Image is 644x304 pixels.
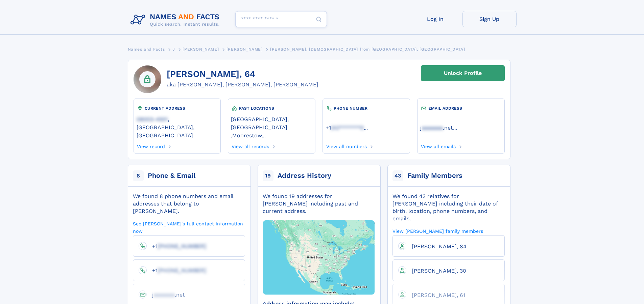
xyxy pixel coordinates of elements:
a: View all numbers [326,142,367,149]
span: 43 [392,170,403,181]
span: [PERSON_NAME] [183,47,219,52]
a: +1[PHONE_NUMBER] [147,267,206,273]
img: Logo Names and Facts [128,11,225,29]
span: aaaaaaa [153,292,175,298]
a: View all records [231,142,269,149]
a: Log In [408,11,462,27]
div: Phone & Email [148,171,195,181]
a: jaaaaaaa.net [147,291,185,298]
div: We found 8 phone numbers and email addresses that belong to [PERSON_NAME]. [133,193,245,215]
span: [PHONE_NUMBER] [158,267,206,274]
a: View [PERSON_NAME] family members [392,228,483,234]
div: PHONE NUMBER [326,105,407,112]
a: View all emails [420,142,456,149]
span: [PERSON_NAME], 30 [412,268,466,274]
a: [PERSON_NAME], 30 [406,267,466,274]
h1: [PERSON_NAME], 64 [167,69,318,79]
div: , [231,112,312,142]
span: [PHONE_NUMBER] [158,243,206,249]
a: [PERSON_NAME] [226,45,263,53]
div: Family Members [407,171,462,181]
div: PAST LOCATIONS [231,105,312,112]
div: We found 19 addresses for [PERSON_NAME] including past and current address. [263,193,375,215]
div: EMAIL ADDRESS [420,105,501,112]
a: Unlock Profile [421,65,505,81]
a: [PERSON_NAME], 84 [406,243,467,249]
a: [PERSON_NAME] [183,45,219,53]
div: CURRENT ADDRESS [137,105,218,112]
a: View record [137,142,165,149]
span: 08003-4501 [137,116,168,122]
a: [GEOGRAPHIC_DATA], [GEOGRAPHIC_DATA] [231,115,312,131]
div: aka [PERSON_NAME], [PERSON_NAME], [PERSON_NAME] [167,81,318,89]
span: [PERSON_NAME], [DEMOGRAPHIC_DATA] from [GEOGRAPHIC_DATA], [GEOGRAPHIC_DATA] [270,47,465,52]
a: Moorestow... [232,132,266,139]
a: Sign Up [462,11,517,27]
div: We found 43 relatives for [PERSON_NAME] including their date of birth, location, phone numbers, a... [392,193,505,222]
a: See [PERSON_NAME]'s full contact information now [133,220,245,234]
a: J [172,45,175,53]
span: 19 [263,170,273,181]
div: Address History [278,171,331,181]
span: [PERSON_NAME] [226,47,263,52]
a: Names and Facts [128,45,165,53]
a: [PERSON_NAME], 61 [406,292,465,298]
input: search input [235,11,327,27]
span: [PERSON_NAME], 84 [412,243,467,250]
a: 08003-4501, [GEOGRAPHIC_DATA], [GEOGRAPHIC_DATA] [137,115,218,139]
span: J [172,47,175,52]
a: ... [326,125,407,131]
div: Unlock Profile [444,65,482,81]
span: [PERSON_NAME], 61 [412,292,465,298]
span: 8 [133,170,144,181]
a: +1[PHONE_NUMBER] [147,243,206,249]
span: aaaaaaa [422,125,443,131]
a: jaaaaaaa.net [420,124,453,131]
button: Search Button [311,11,327,28]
